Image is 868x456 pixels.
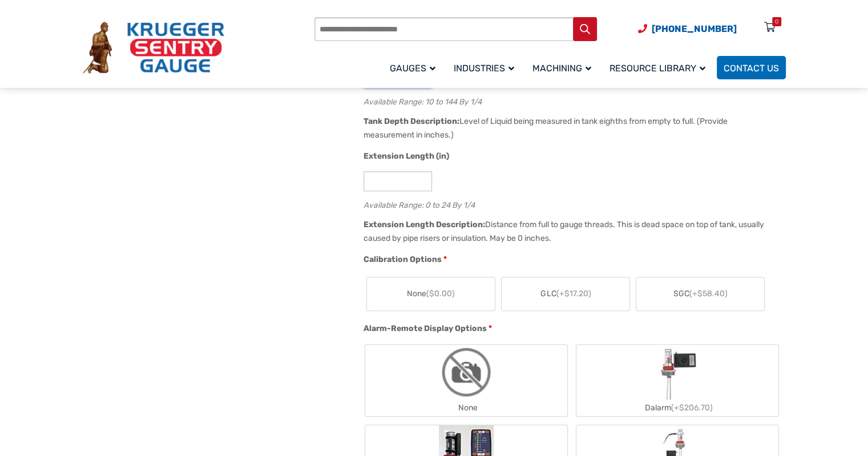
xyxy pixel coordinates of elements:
[526,54,603,81] a: Machining
[673,288,728,300] span: SGC
[603,54,717,81] a: Resource Library
[383,54,447,81] a: Gauges
[443,253,447,265] abbr: required
[83,22,224,74] img: Krueger Sentry Gauge
[532,63,591,74] span: Machining
[426,289,455,298] span: ($0.00)
[364,255,442,264] span: Calibration Options
[364,198,780,209] div: Available Range: 0 to 24 By 1/4
[364,220,764,243] div: Distance from full to gauge threads. This is dead space on top of tank, usually caused by pipe ri...
[407,288,455,300] span: None
[364,220,485,229] span: Extension Length Description:
[364,95,780,106] div: Available Range: 10 to 144 By 1/4
[724,63,779,74] span: Contact Us
[689,289,728,298] span: (+$58.40)
[556,289,591,298] span: (+$17.20)
[652,23,737,34] span: [PHONE_NUMBER]
[717,56,786,79] a: Contact Us
[365,345,567,416] label: None
[364,116,459,126] span: Tank Depth Description:
[671,403,713,413] span: (+$206.70)
[364,324,487,333] span: Alarm-Remote Display Options
[775,17,778,26] div: 0
[488,322,492,334] abbr: required
[364,151,449,161] span: Extension Length (in)
[609,63,705,74] span: Resource Library
[364,116,728,140] div: Level of Liquid being measured in tank eighths from empty to full. (Provide measurement in inches.)
[576,399,778,416] div: Dalarm
[638,22,737,36] a: Phone Number (920) 434-8860
[454,63,514,74] span: Industries
[576,345,778,416] label: Dalarm
[540,288,591,300] span: GLC
[447,54,526,81] a: Industries
[365,399,567,416] div: None
[390,63,435,74] span: Gauges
